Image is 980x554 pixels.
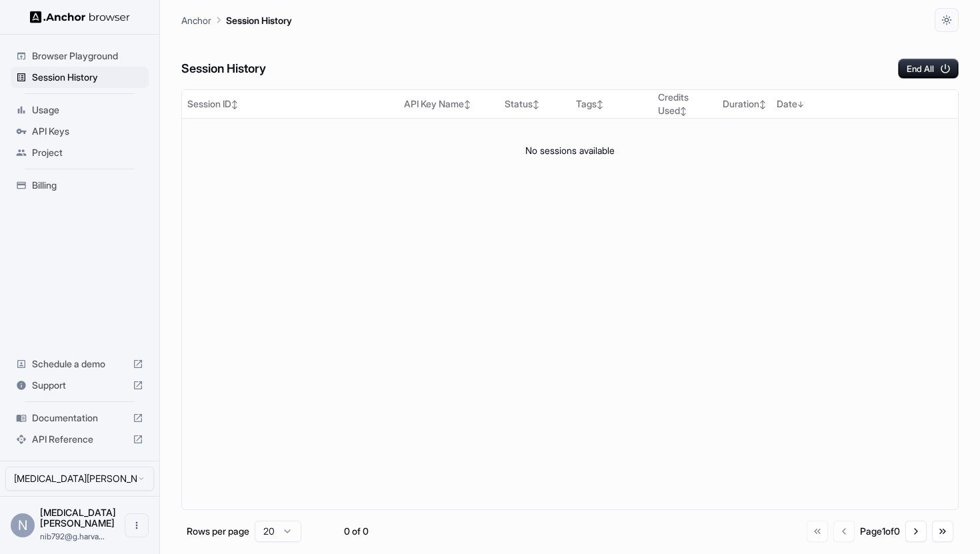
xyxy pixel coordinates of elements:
div: N [11,513,35,537]
div: Session History [11,67,149,88]
td: No sessions available [182,119,958,183]
span: API Reference [32,433,127,446]
div: Support [11,375,149,396]
img: Anchor Logo [30,11,130,23]
div: Usage [11,99,149,121]
div: Credits Used [658,91,712,117]
div: Billing [11,175,149,196]
span: Documentation [32,411,127,425]
div: Project [11,142,149,163]
span: Project [32,146,143,159]
span: ↕ [680,106,687,116]
div: Status [505,97,565,111]
div: Browser Playground [11,45,149,67]
span: nib792@g.harvard.edu [40,531,105,541]
span: Browser Playground [32,49,143,63]
p: Session History [226,13,292,27]
p: Anchor [181,13,211,27]
div: Date [777,97,873,111]
div: 0 of 0 [323,525,389,538]
span: ↕ [533,99,539,109]
span: Nikita Bedi [40,507,116,529]
span: Support [32,379,127,392]
div: API Reference [11,429,149,450]
span: API Keys [32,125,143,138]
span: Billing [32,179,143,192]
p: Rows per page [187,525,249,538]
div: Duration [723,97,766,111]
button: Open menu [125,513,149,537]
span: Usage [32,103,143,117]
span: ↕ [597,99,603,109]
h6: Session History [181,59,266,79]
div: API Keys [11,121,149,142]
div: Session ID [187,97,393,111]
span: Session History [32,71,143,84]
button: End All [898,59,959,79]
div: Tags [576,97,648,111]
nav: breadcrumb [181,13,292,27]
div: API Key Name [404,97,495,111]
span: ↕ [464,99,471,109]
span: ↕ [231,99,238,109]
span: Schedule a demo [32,357,127,371]
span: ↕ [759,99,766,109]
div: Documentation [11,407,149,429]
div: Schedule a demo [11,353,149,375]
div: Page 1 of 0 [860,525,900,538]
span: ↓ [797,99,804,109]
